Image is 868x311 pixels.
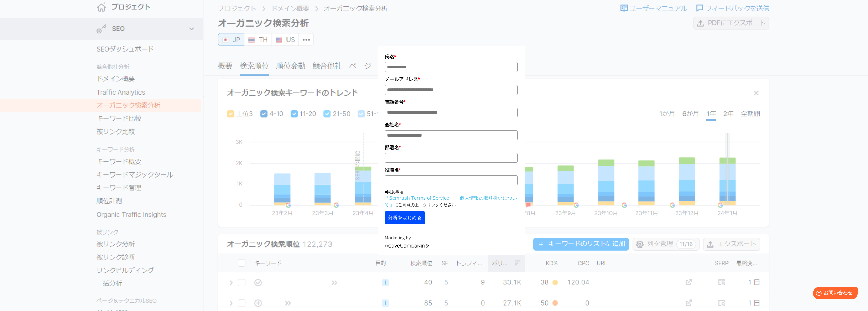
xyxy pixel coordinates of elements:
[385,195,517,208] a: 「個人情報の取り扱いについて」
[385,144,518,151] label: 部署名
[807,284,860,303] iframe: Help widget launcher
[385,53,518,60] label: 氏名
[385,166,518,174] label: 役職名
[385,189,518,208] p: ■同意事項 にご同意の上、クリックください
[385,195,454,201] a: 「Semrush Terms of Service」
[385,121,518,128] label: 会社名
[385,98,518,106] label: 電話番号
[385,211,425,224] button: 分析をはじめる
[385,75,518,83] label: メールアドレス
[385,235,518,242] div: Marketing by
